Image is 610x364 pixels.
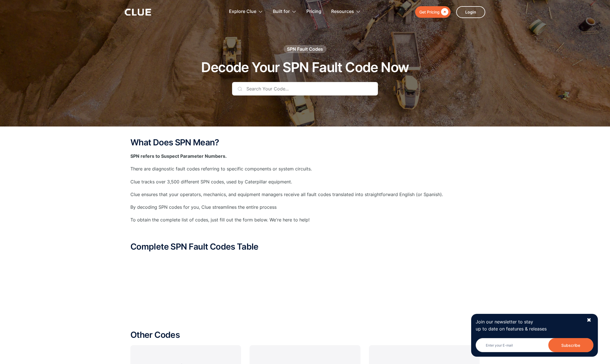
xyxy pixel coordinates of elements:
p: By decoding SPN codes for you, Clue streamlines the entire process [130,204,480,211]
p: There are diagnostic fault codes referring to specific components or system circuits. [130,165,480,172]
h1: Decode Your SPN Fault Code Now [201,60,409,75]
p: ‍ [130,229,480,236]
div:  [440,8,448,15]
h2: What Does SPN Mean? [130,138,480,147]
div: Get Pricing [419,8,440,15]
input: Search Your Code... [232,82,378,96]
p: Clue tracks over 3,500 different SPN codes, used by Caterpillar equipment. [130,178,480,185]
div: ✖ [587,317,591,324]
a: Pricing [306,3,321,21]
input: Enter your E-mail [476,338,593,352]
div: SPN Fault Codes [287,46,323,52]
h2: Complete SPN Fault Codes Table [130,242,480,251]
p: To obtain the complete list of codes, just fill out the form below. We're here to help! [130,216,480,223]
div: Explore Clue [229,3,256,21]
a: Login [456,6,485,18]
a: Get Pricing [415,6,451,18]
div: Resources [331,3,354,21]
div: Built for [273,3,290,21]
p: Clue ensures that your operators, mechanics, and equipment managers receive all fault codes trans... [130,191,480,198]
p: Join our newsletter to stay up to date on features & releases [476,318,582,332]
h2: Other Codes [130,330,480,339]
input: Subscribe [548,338,593,352]
strong: SPN refers to Suspect Parameter Numbers. [130,153,227,159]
